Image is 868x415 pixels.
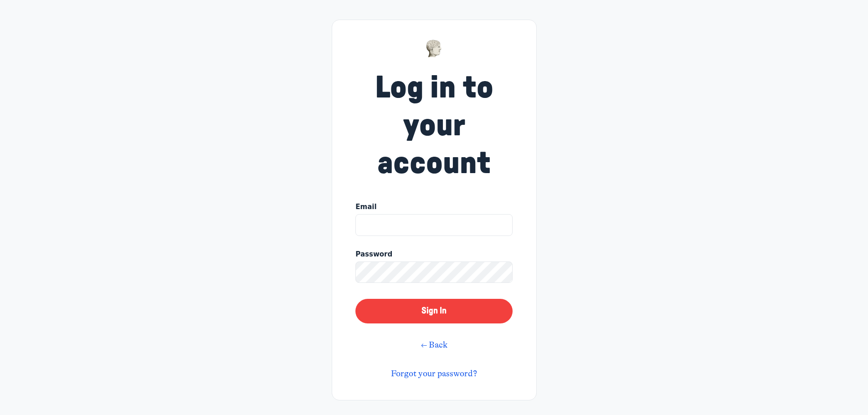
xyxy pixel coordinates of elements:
[355,69,512,183] h1: Log in to your account
[355,249,392,260] span: Password
[391,369,477,379] a: Forgot your password?
[355,202,376,212] span: Email
[421,340,447,350] a: ← Back
[426,40,442,57] img: Museums as Progress
[355,299,512,323] button: Sign In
